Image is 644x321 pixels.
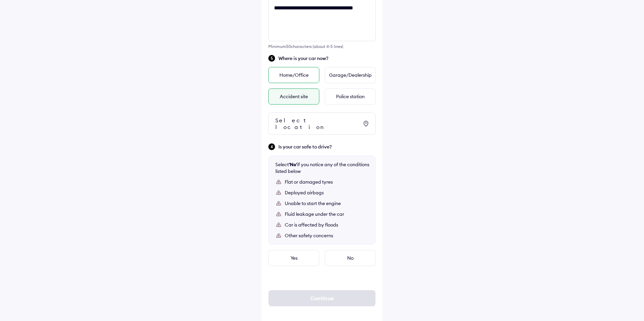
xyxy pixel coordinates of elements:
[275,117,359,130] div: Select location
[268,250,319,266] div: Yes
[285,221,369,228] div: Car is affected by floods
[285,179,369,185] div: Flat or damaged tyres
[285,200,369,207] div: Unable to start the engine
[278,143,376,150] span: Is your car safe to drive?
[289,162,297,168] b: 'No'
[268,88,319,105] div: Accident site
[285,189,369,196] div: Deployed airbags
[325,88,376,105] div: Police station
[275,161,369,175] div: Select if you notice any of the conditions listed below
[278,55,376,62] span: Where is your car now?
[325,250,376,266] div: No
[268,67,319,83] div: Home/Office
[268,44,376,49] div: Minimum 50 characters (about 4-5 lines)
[325,67,376,83] div: Garage/Dealership
[285,211,369,217] div: Fluid leakage under the car
[285,232,369,239] div: Other safety concerns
